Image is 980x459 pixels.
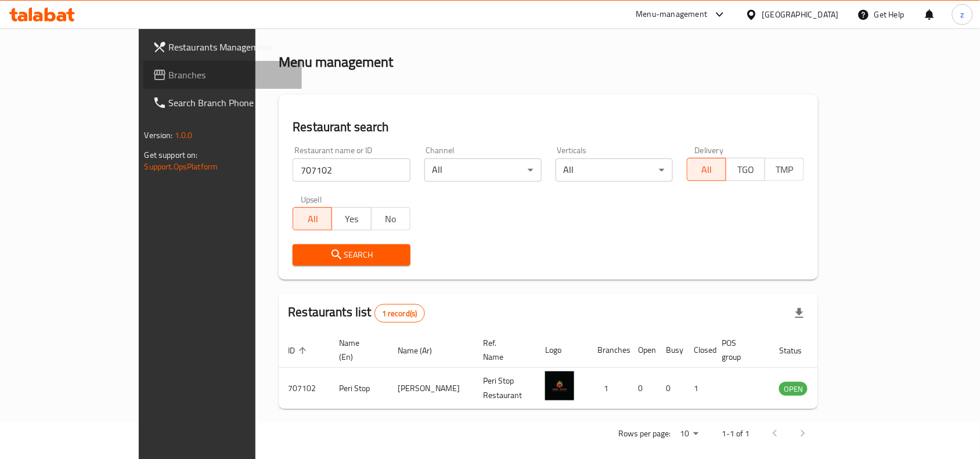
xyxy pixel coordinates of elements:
[175,128,193,143] span: 1.0.0
[695,146,724,154] label: Delivery
[588,368,629,409] td: 1
[726,158,765,181] button: TGO
[143,33,302,61] a: Restaurants Management
[301,196,322,204] label: Upsell
[765,158,804,181] button: TMP
[684,368,712,409] td: 1
[320,16,325,30] li: /
[337,211,366,227] span: Yes
[556,158,673,182] div: All
[388,368,474,409] td: [PERSON_NAME]
[376,211,406,227] span: No
[636,8,708,21] div: Menu-management
[536,332,588,368] th: Logo
[143,61,302,89] a: Branches
[288,344,310,357] span: ID
[692,161,722,178] span: All
[145,128,173,143] span: Version:
[293,158,410,182] input: Search for restaurant name or ID..
[762,8,839,21] div: [GEOGRAPHIC_DATA]
[675,425,703,443] div: Rows per page:
[657,332,684,368] th: Busy
[302,248,401,262] span: Search
[375,308,424,319] span: 1 record(s)
[588,332,629,368] th: Branches
[779,344,817,357] span: Status
[483,336,522,364] span: Ref. Name
[143,89,302,117] a: Search Branch Phone
[298,211,327,227] span: All
[293,118,804,136] h2: Restaurant search
[779,382,808,396] div: OPEN
[145,147,198,162] span: Get support on:
[545,371,574,400] img: Peri Stop
[618,427,671,441] p: Rows per page:
[371,207,410,230] button: No
[279,53,393,71] h2: Menu management
[339,336,374,364] span: Name (En)
[722,427,750,441] p: 1-1 of 1
[629,332,657,368] th: Open
[779,382,808,396] span: OPEN
[169,96,293,110] span: Search Branch Phone
[169,68,293,82] span: Branches
[169,40,293,54] span: Restaurants Management
[961,8,964,21] span: z
[293,244,410,266] button: Search
[424,158,542,182] div: All
[293,207,332,230] button: All
[374,304,425,323] div: Total records count
[684,332,712,368] th: Closed
[329,16,406,30] span: Menu management
[474,368,536,409] td: Peri Stop Restaurant
[629,368,657,409] td: 0
[332,207,371,230] button: Yes
[279,332,871,409] table: enhanced table
[288,303,424,323] h2: Restaurants list
[279,368,330,409] td: 707102
[657,368,684,409] td: 0
[731,161,761,178] span: TGO
[145,159,218,174] a: Support.OpsPlatform
[770,161,799,178] span: TMP
[786,299,813,327] div: Export file
[687,158,726,181] button: All
[330,368,388,409] td: Peri Stop
[398,344,447,357] span: Name (Ar)
[722,336,756,364] span: POS group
